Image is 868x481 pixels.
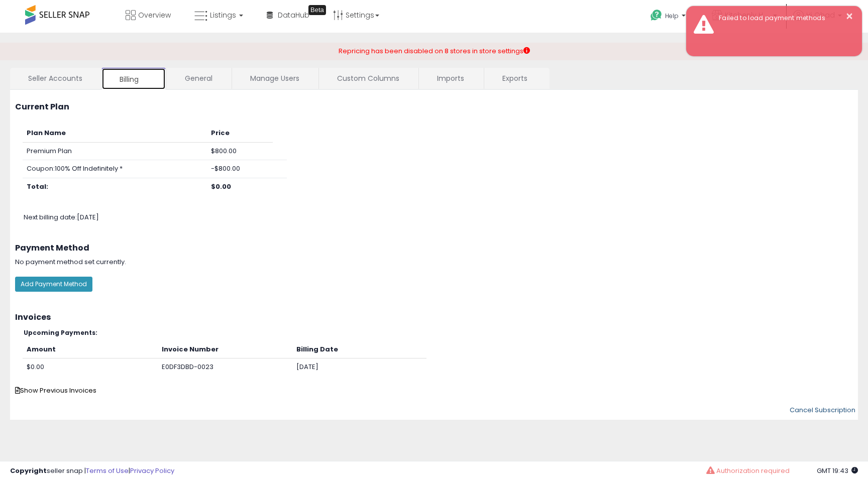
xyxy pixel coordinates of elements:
h3: Payment Method [15,244,853,253]
td: Premium Plan [23,142,207,160]
th: Amount [23,341,158,358]
div: Failed to load payment methods [711,14,854,23]
th: Billing Date [292,341,426,358]
a: Manage Users [232,68,317,89]
span: 2025-09-11 19:43 GMT [817,466,858,475]
h5: Upcoming Payments: [24,329,853,336]
a: Imports [419,68,483,89]
div: No payment method set currently. [8,258,860,267]
div: seller snap | | [10,466,174,476]
a: Terms of Use [86,466,129,475]
span: Show Previous Invoices [15,386,96,395]
th: Plan Name [23,125,207,142]
div: Tooltip anchor [308,5,326,15]
th: Price [207,125,273,142]
span: DataHub [278,10,309,20]
td: E0DF3DBD-0023 [158,358,292,376]
button: × [845,10,853,23]
a: Cancel Subscription [790,405,855,415]
td: $800.00 [207,142,273,160]
td: -$800.00 [207,160,273,178]
h3: Invoices [15,313,853,322]
a: Privacy Policy [130,466,174,475]
td: [DATE] [292,358,426,376]
td: $0.00 [23,358,158,376]
span: Listings [210,10,236,20]
i: Get Help [650,9,663,22]
a: Custom Columns [319,68,417,89]
a: General [167,68,231,89]
span: Authorization required [716,466,790,475]
b: Total: [27,182,48,191]
div: Repricing has been disabled on 8 stores in store settings [339,47,530,56]
strong: Copyright [10,466,47,475]
a: Seller Accounts [10,68,100,89]
button: Add Payment Method [15,277,92,292]
span: Help [665,12,679,20]
th: Invoice Number [158,341,292,358]
b: $0.00 [211,182,231,191]
td: Coupon: 100% Off Indefinitely * [23,160,207,178]
a: Help [642,2,696,33]
a: Exports [484,68,549,89]
h3: Current Plan [15,102,853,111]
a: Billing [101,68,166,90]
span: Overview [138,10,171,20]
